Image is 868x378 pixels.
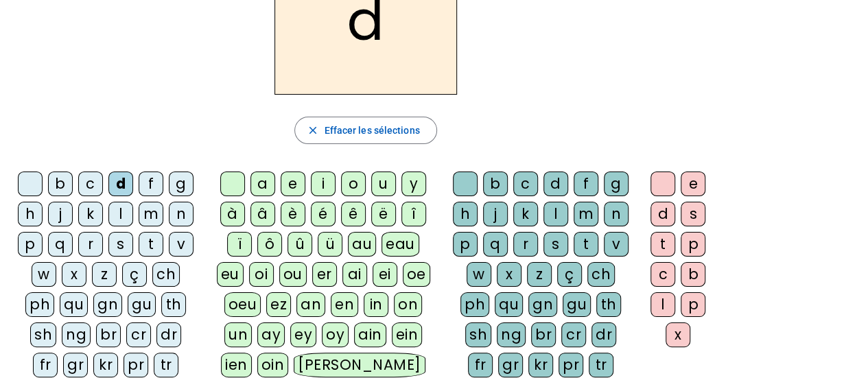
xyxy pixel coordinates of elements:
[371,172,396,196] div: u
[250,172,275,196] div: a
[403,262,430,287] div: oe
[495,292,523,317] div: qu
[224,322,252,347] div: un
[62,322,91,347] div: ng
[96,322,121,347] div: br
[250,202,275,226] div: â
[596,292,621,317] div: th
[371,202,396,226] div: ë
[281,202,305,226] div: è
[528,353,553,377] div: kr
[306,124,318,137] mat-icon: close
[563,292,591,317] div: gu
[467,262,491,287] div: w
[108,232,133,257] div: s
[249,262,274,287] div: oi
[483,232,508,257] div: q
[681,172,705,196] div: e
[543,232,568,257] div: s
[92,262,117,287] div: z
[650,202,675,226] div: d
[139,232,163,257] div: t
[681,262,705,287] div: b
[354,322,386,347] div: ain
[311,172,336,196] div: i
[139,172,163,196] div: f
[294,353,425,377] div: [PERSON_NAME]
[152,262,180,287] div: ch
[574,232,598,257] div: t
[531,322,556,347] div: br
[460,292,489,317] div: ph
[25,292,54,317] div: ph
[48,202,73,226] div: j
[279,262,307,287] div: ou
[681,292,705,317] div: p
[666,322,690,347] div: x
[527,262,552,287] div: z
[589,353,613,377] div: tr
[322,322,349,347] div: oy
[62,262,86,287] div: x
[78,172,103,196] div: c
[217,262,244,287] div: eu
[483,172,508,196] div: b
[681,232,705,257] div: p
[453,232,478,257] div: p
[139,202,163,226] div: m
[341,172,366,196] div: o
[128,292,156,317] div: gu
[392,322,423,347] div: ein
[63,353,88,377] div: gr
[169,202,193,226] div: n
[290,322,316,347] div: ey
[561,322,586,347] div: cr
[122,262,147,287] div: ç
[169,232,193,257] div: v
[257,322,285,347] div: ay
[604,202,629,226] div: n
[288,232,312,257] div: û
[465,322,491,347] div: sh
[126,322,151,347] div: cr
[373,262,397,287] div: ei
[48,232,73,257] div: q
[559,353,583,377] div: pr
[497,322,526,347] div: ng
[124,353,148,377] div: pr
[453,202,478,226] div: h
[483,202,508,226] div: j
[257,232,282,257] div: ô
[650,292,675,317] div: l
[513,232,538,257] div: r
[650,262,675,287] div: c
[543,172,568,196] div: d
[108,202,133,226] div: l
[342,262,367,287] div: ai
[574,172,598,196] div: f
[341,202,366,226] div: ê
[312,262,337,287] div: er
[394,292,422,317] div: on
[266,292,291,317] div: ez
[587,262,615,287] div: ch
[78,232,103,257] div: r
[108,172,133,196] div: d
[227,232,252,257] div: ï
[294,117,436,144] button: Effacer les sélections
[681,202,705,226] div: s
[497,262,521,287] div: x
[513,202,538,226] div: k
[296,292,325,317] div: an
[60,292,88,317] div: qu
[543,202,568,226] div: l
[318,232,342,257] div: ü
[18,202,43,226] div: h
[364,292,388,317] div: in
[156,322,181,347] div: dr
[221,353,252,377] div: ien
[30,322,56,347] div: sh
[78,202,103,226] div: k
[557,262,582,287] div: ç
[161,292,186,317] div: th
